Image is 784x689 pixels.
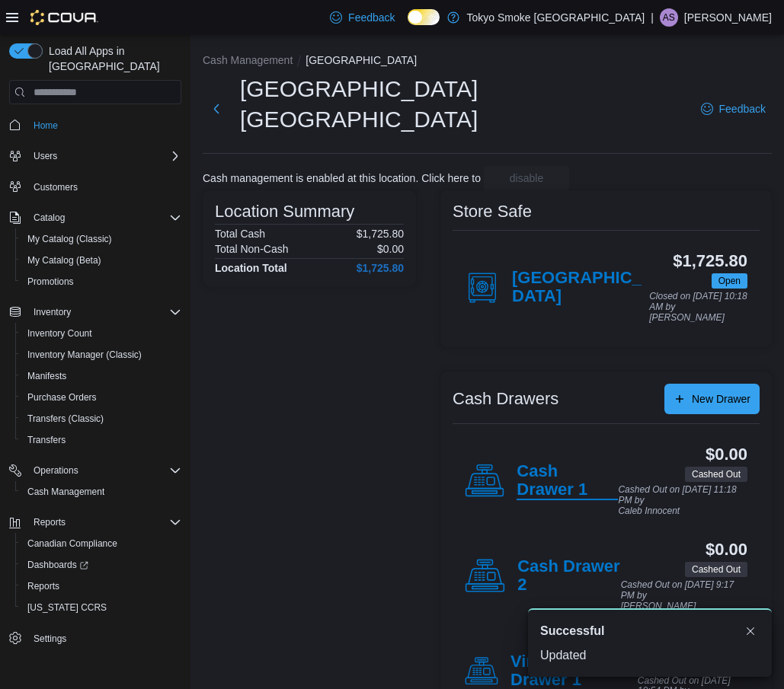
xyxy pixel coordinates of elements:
span: Manifests [27,370,66,382]
span: Promotions [27,276,74,288]
h6: Total Cash [215,228,265,240]
span: Reports [34,516,66,528]
span: Dashboards [27,559,88,571]
h3: $0.00 [706,541,747,559]
div: Alexa Saumure [660,8,678,27]
span: Cashed Out [692,467,741,481]
span: New Drawer [692,391,750,407]
span: Users [27,147,181,165]
button: Operations [3,460,187,481]
a: My Catalog (Classic) [21,230,118,248]
button: Users [3,145,187,167]
span: Reports [27,513,181,531]
a: Home [27,116,64,135]
a: Inventory Count [21,324,98,343]
a: Dashboards [21,556,94,574]
span: Cashed Out [685,562,747,577]
button: New Drawer [664,384,760,414]
span: Open [712,273,747,289]
a: Dashboards [15,554,187,576]
a: Manifests [21,367,72,385]
button: Inventory [3,301,187,323]
span: Open [718,274,741,288]
h4: Location Total [215,262,287,274]
span: My Catalog (Beta) [21,251,181,270]
span: Purchase Orders [21,388,181,407]
button: Customers [3,176,187,198]
button: Transfers (Classic) [15,408,187,429]
button: Users [27,147,63,165]
a: My Catalog (Beta) [21,251,107,270]
button: disable [484,166,569,190]
span: Manifests [21,367,181,385]
a: [US_STATE] CCRS [21,598,113,617]
p: $1,725.80 [357,228,404,240]
span: Users [34,150,57,162]
span: My Catalog (Classic) [27,233,112,245]
span: Inventory [34,306,71,318]
img: Cova [30,10,98,25]
span: Inventory [27,303,181,321]
nav: An example of EuiBreadcrumbs [203,53,772,71]
h4: $1,725.80 [357,262,404,274]
button: Manifests [15,365,187,387]
button: Inventory [27,303,77,321]
p: Closed on [DATE] 10:18 AM by [PERSON_NAME] [649,292,747,323]
a: Transfers [21,431,72,449]
h4: [GEOGRAPHIC_DATA] [512,269,649,307]
button: Reports [3,512,187,533]
span: Settings [27,629,181,648]
button: Operations [27,461,85,480]
button: Next [203,94,231,124]
button: Cash Management [203,54,293,66]
button: Catalog [27,209,71,227]
span: Successful [540,622,604,640]
button: [GEOGRAPHIC_DATA] [306,54,417,66]
span: Cash Management [27,486,104,498]
span: Dashboards [21,556,181,574]
span: Washington CCRS [21,598,181,617]
p: | [651,8,654,27]
h3: $1,725.80 [673,252,747,270]
button: Promotions [15,271,187,292]
span: Inventory Manager (Classic) [21,346,181,364]
button: Purchase Orders [15,387,187,408]
h3: $0.00 [706,445,747,464]
button: Reports [15,576,187,597]
span: Load All Apps in [GEOGRAPHIC_DATA] [43,43,181,74]
p: Cash management is enabled at this location. Click here to [203,172,481,184]
button: Canadian Compliance [15,533,187,554]
p: Tokyo Smoke [GEOGRAPHIC_DATA] [467,8,645,27]
span: Cashed Out [685,467,747,482]
span: Canadian Compliance [21,534,181,553]
span: Reports [21,577,181,595]
span: Transfers (Classic) [21,410,181,428]
button: My Catalog (Classic) [15,228,187,250]
button: Reports [27,513,72,531]
span: Dark Mode [408,25,408,26]
a: Cash Management [21,483,110,501]
span: Home [34,120,58,132]
p: [PERSON_NAME] [684,8,772,27]
span: Transfers (Classic) [27,413,104,425]
span: Purchase Orders [27,391,97,404]
a: Feedback [695,94,772,124]
a: Inventory Manager (Classic) [21,346,148,364]
span: My Catalog (Classic) [21,230,181,248]
h3: Cash Drawers [453,390,558,408]
p: Cashed Out on [DATE] 9:17 PM by [PERSON_NAME] [621,580,747,611]
a: Promotions [21,273,80,291]
p: Cashed Out on [DATE] 11:18 PM by Caleb Innocent [618,485,747,516]
span: Settings [34,633,66,645]
a: Feedback [324,2,401,33]
span: Inventory Count [21,324,181,343]
span: Promotions [21,273,181,291]
span: Catalog [27,209,181,227]
div: Notification [540,622,760,640]
a: Customers [27,178,84,196]
nav: Complex example [9,107,181,689]
span: My Catalog (Beta) [27,254,101,266]
span: Operations [27,461,181,480]
h3: Location Summary [215,203,354,221]
span: Operations [34,464,78,477]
